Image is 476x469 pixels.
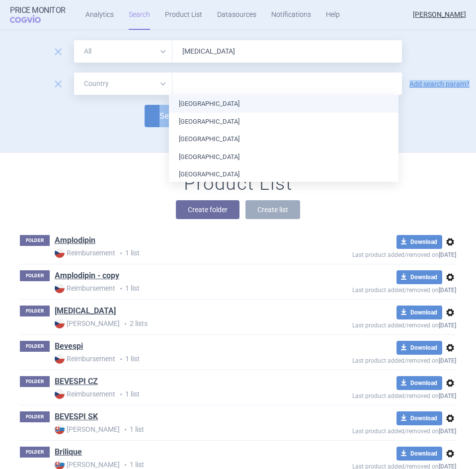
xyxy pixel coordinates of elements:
img: CZ [55,318,65,328]
strong: Reimbursement [55,283,115,293]
li: [GEOGRAPHIC_DATA] [169,113,398,131]
button: Create list [245,200,300,219]
i: • [120,319,130,329]
p: FOLDER [20,270,50,281]
img: CZ [55,354,65,364]
strong: [DATE] [439,392,456,399]
p: FOLDER [20,306,50,316]
p: FOLDER [20,341,50,352]
p: Last product added/removed on [325,425,456,435]
p: FOLDER [20,411,50,422]
i: • [115,390,125,399]
a: Add search param? [409,80,470,87]
li: [GEOGRAPHIC_DATA] [169,165,398,183]
h1: Brilique [55,447,82,460]
li: [GEOGRAPHIC_DATA] [169,95,398,113]
p: Last product added/removed on [325,355,456,364]
p: FOLDER [20,447,50,458]
strong: [DATE] [439,357,456,364]
p: FOLDER [20,376,50,387]
a: Brilique [55,447,82,458]
p: 1 list [55,354,325,364]
p: Last product added/removed on [325,249,456,258]
p: 2 lists [55,318,325,329]
i: • [115,248,125,258]
img: SK [55,424,65,434]
p: 1 list [55,248,325,258]
p: Last product added/removed on [325,284,456,294]
i: • [120,425,130,435]
img: CZ [55,248,65,258]
span: COGVIO [10,15,55,23]
strong: [PERSON_NAME] [55,424,120,434]
button: Download [397,411,442,425]
button: Download [397,447,442,461]
i: • [115,284,125,294]
a: Amplodipin [55,235,95,246]
strong: [DATE] [439,322,456,329]
strong: [DATE] [439,287,456,294]
a: Bevespi [55,341,83,352]
button: Download [397,270,442,284]
img: CZ [55,283,65,293]
h1: BEVESPI CZ [55,376,98,389]
h1: Amplodipin [55,235,95,248]
li: [GEOGRAPHIC_DATA] [169,130,398,148]
h1: Amplodipin - copy [55,270,119,283]
p: 1 list [55,424,325,435]
img: CZ [55,389,65,399]
h1: Product List [184,172,292,195]
button: Search [145,105,199,127]
strong: Price Monitor [10,6,66,15]
strong: [PERSON_NAME] [55,318,120,328]
li: [GEOGRAPHIC_DATA] [169,148,398,166]
h1: Bevespi [55,341,83,354]
a: BEVESPI SK [55,411,98,422]
strong: Reimbursement [55,389,115,399]
strong: [DATE] [439,428,456,435]
strong: Reimbursement [55,354,115,364]
button: Create folder [176,200,239,219]
h1: Arimidex [55,306,116,318]
p: 1 list [55,389,325,399]
button: Download [397,341,442,355]
p: Last product added/removed on [325,390,456,399]
button: Download [397,235,442,249]
p: 1 list [55,283,325,294]
button: Download [397,376,442,390]
a: Amplodipin - copy [55,270,119,281]
button: Download [397,306,442,319]
h1: BEVESPI SK [55,411,98,424]
strong: [DATE] [439,251,456,258]
a: BEVESPI CZ [55,376,98,387]
a: [MEDICAL_DATA] [55,306,116,316]
i: • [115,354,125,364]
p: Last product added/removed on [325,319,456,329]
p: FOLDER [20,235,50,246]
strong: Reimbursement [55,248,115,258]
a: Price MonitorCOGVIO [10,6,66,24]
